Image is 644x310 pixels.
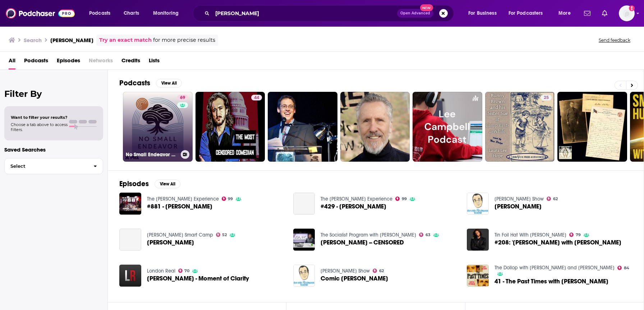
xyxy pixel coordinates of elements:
[147,275,249,282] span: [PERSON_NAME] - Moment of Clarity
[400,12,430,15] span: Open Advanced
[24,37,42,44] h3: Search
[321,203,386,210] span: #429 - [PERSON_NAME]
[184,269,189,273] span: 70
[147,268,175,274] a: London Real
[321,239,404,246] a: Lee Camp -- CENSORED
[619,5,635,21] button: Show profile menu
[467,265,489,287] img: 41 - The Past Times with Lee Camp
[119,229,141,251] a: Lee Camp
[485,92,555,162] a: 25
[222,197,233,201] a: 99
[147,239,194,246] a: Lee Camp
[121,55,140,69] a: Credits
[494,265,615,271] a: The Dollop with Dave Anthony and Gareth Reynolds
[541,95,552,100] a: 25
[119,265,141,287] img: Lee Camp - Moment of Clarity
[321,275,388,282] span: Comic [PERSON_NAME]
[379,269,384,273] span: 62
[293,229,315,251] a: Lee Camp -- CENSORED
[599,7,610,19] a: Show notifications dropdown
[216,233,227,237] a: 52
[321,275,388,282] a: Comic Lee Camp
[467,193,489,215] a: Lee Camp
[149,55,160,69] a: Lists
[420,4,433,11] span: New
[6,6,75,20] img: Podchaser - Follow, Share and Rate Podcasts
[467,229,489,251] a: #208: 'Merica with Lee Camp
[147,203,212,210] a: #881 - Lee Camp
[153,8,179,18] span: Monitoring
[24,55,48,69] a: Podcasts
[5,164,88,169] span: Select
[619,5,635,21] img: User Profile
[509,8,543,18] span: For Podcasters
[89,8,110,18] span: Podcasts
[321,203,386,210] a: #429 - Lee Camp
[494,232,566,238] a: Tin Foil Hat With Sam Tripoli
[147,203,212,210] span: #881 - [PERSON_NAME]
[147,232,213,238] a: Tom Rhodes Smart Camp
[395,197,407,201] a: 99
[153,36,215,44] span: for more precise results
[419,233,431,237] a: 63
[84,8,120,19] button: open menu
[597,37,632,43] button: Send feedback
[156,79,182,87] button: View All
[425,233,431,237] span: 63
[57,55,80,69] a: Episodes
[147,239,194,246] span: [PERSON_NAME]
[468,8,497,18] span: For Business
[126,152,178,158] h3: No Small Endeavor with [PERSON_NAME]
[581,7,593,19] a: Show notifications dropdown
[178,269,190,273] a: 70
[629,5,635,11] svg: Add a profile image
[180,94,185,102] span: 69
[397,9,433,18] button: Open AdvancedNew
[321,268,370,274] a: David Feldman Show
[321,196,392,202] a: The Joe Rogan Experience
[617,266,629,270] a: 84
[195,92,265,162] a: 44
[50,37,93,44] h3: [PERSON_NAME]
[99,36,152,44] a: Try an exact match
[321,239,404,246] span: [PERSON_NAME] -- CENSORED
[494,196,544,202] a: David Feldman Show
[619,5,635,21] span: Logged in as LornaG
[558,8,571,18] span: More
[494,239,621,246] a: #208: 'Merica with Lee Camp
[251,95,262,100] a: 44
[155,180,180,188] button: View All
[119,8,143,19] a: Charts
[123,92,193,162] a: 69No Small Endeavor with [PERSON_NAME]
[147,275,249,282] a: Lee Camp - Moment of Clarity
[494,239,621,246] span: #208: '[PERSON_NAME] with [PERSON_NAME]
[177,95,188,100] a: 69
[119,179,180,188] a: EpisodesView All
[321,232,416,238] a: The Socialist Program with Brian Becker
[293,265,315,287] img: Comic Lee Camp
[547,197,558,201] a: 62
[4,158,103,174] button: Select
[254,94,259,102] span: 44
[119,78,150,87] h2: Podcasts
[494,203,542,210] a: Lee Camp
[9,55,15,69] a: All
[212,8,397,19] input: Search podcasts, credits, & more...
[494,203,542,210] span: [PERSON_NAME]
[199,5,461,22] div: Search podcasts, credits, & more...
[4,89,103,99] h2: Filter By
[148,8,188,19] button: open menu
[293,193,315,215] a: #429 - Lee Camp
[119,193,141,215] img: #881 - Lee Camp
[89,55,113,69] span: Networks
[576,233,581,237] span: 79
[124,8,139,18] span: Charts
